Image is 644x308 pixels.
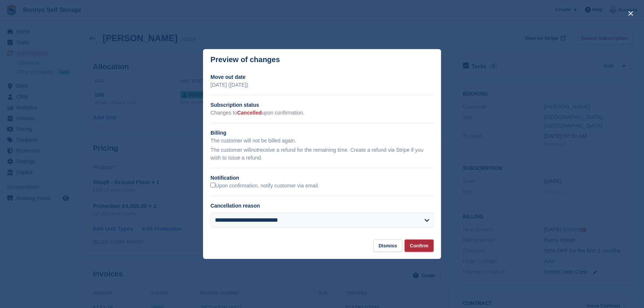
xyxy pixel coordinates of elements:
[210,203,260,209] label: Cancellation reason
[210,183,215,187] input: Upon confirmation, notify customer via email.
[625,7,637,19] button: close
[405,240,434,252] button: Confirm
[210,73,434,81] h2: Move out date
[210,146,434,162] p: The customer will receive a refund for the remaining time. Create a refund via Stripe if you wish...
[237,110,262,116] span: Cancelled
[210,81,434,89] p: [DATE] ([DATE])
[373,240,402,252] button: Dismiss
[210,55,280,64] p: Preview of changes
[210,174,434,182] h2: Notification
[210,109,434,117] p: Changes to upon confirmation.
[210,101,434,109] h2: Subscription status
[210,129,434,137] h2: Billing
[251,147,258,153] em: not
[210,183,319,189] label: Upon confirmation, notify customer via email.
[210,137,434,145] p: The customer will not be billed again.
